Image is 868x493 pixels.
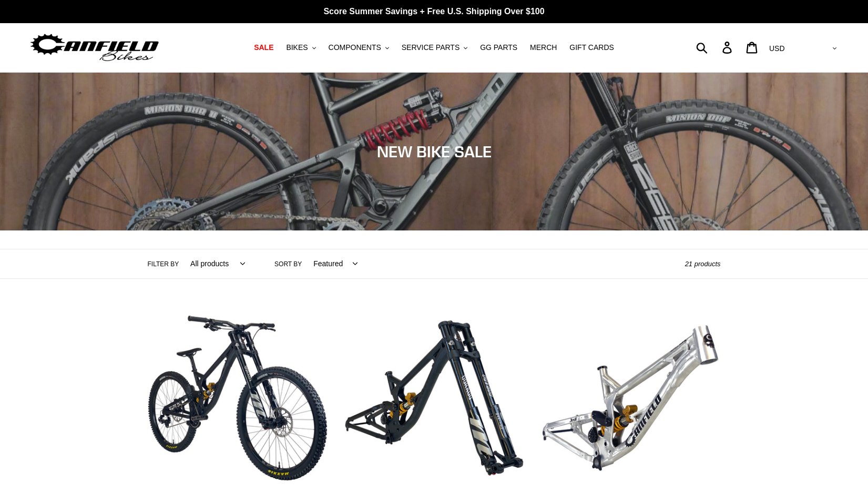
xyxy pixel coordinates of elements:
[323,41,394,55] button: COMPONENTS
[702,36,729,59] input: Search
[685,260,721,268] span: 21 products
[402,43,459,52] span: SERVICE PARTS
[286,43,308,52] span: BIKES
[329,43,381,52] span: COMPONENTS
[249,41,279,55] a: SALE
[281,41,321,55] button: BIKES
[525,41,562,55] a: MERCH
[569,43,614,52] span: GIFT CARDS
[530,43,557,52] span: MERCH
[377,142,492,161] span: NEW BIKE SALE
[254,43,273,52] span: SALE
[475,41,523,55] a: GG PARTS
[29,31,160,64] img: Canfield Bikes
[564,41,619,55] a: GIFT CARDS
[148,259,179,269] label: Filter by
[396,41,473,55] button: SERVICE PARTS
[274,259,302,269] label: Sort by
[480,43,517,52] span: GG PARTS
